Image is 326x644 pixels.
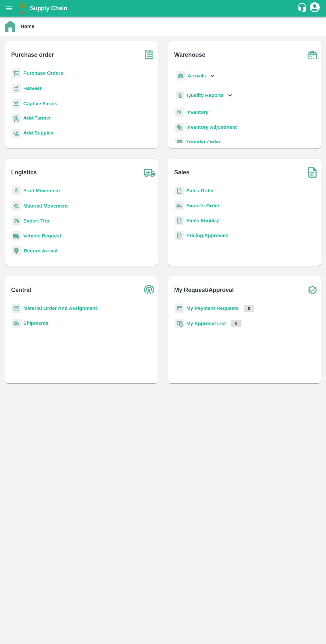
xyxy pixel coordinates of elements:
a: Exports Order [186,203,220,208]
div: account of current user [309,1,321,15]
b: My Request/Approval [174,285,234,295]
img: material [12,201,21,211]
a: Inventory [186,110,209,115]
b: Warehouse [174,50,206,59]
a: Export Trip [23,218,49,224]
a: Record Arrival [24,248,58,253]
a: Pricing Approvals [186,233,228,238]
a: Supply Chain [30,4,297,13]
a: Inventory Adjustment [186,125,237,130]
img: home [5,21,15,32]
img: centralMaterial [12,304,21,313]
b: Add Supplier [23,130,54,136]
img: purchase [141,46,158,63]
b: Central [11,285,31,295]
img: sales [175,186,184,196]
img: harvest [12,83,21,93]
b: Add Farmer [23,115,51,121]
img: approval [175,319,184,328]
img: inventory [175,123,184,132]
a: My Payment Requests [186,306,239,311]
a: Shipments [23,321,49,326]
img: sales [175,216,184,226]
img: soSales [304,164,321,181]
b: Sales [174,168,190,177]
img: central [141,282,158,298]
img: shipments [12,319,21,328]
a: Vehicle Request [23,233,61,238]
div: Quality Reports [175,89,234,102]
img: truck [141,164,158,181]
img: qualityReport [176,91,184,100]
a: Harvest [23,86,41,91]
a: Sales Enquiry [186,218,219,223]
a: Material Movement [23,203,68,209]
img: sales [175,231,184,240]
img: fruit [12,186,21,196]
img: supplier [12,129,21,138]
p: 0 [231,320,242,327]
img: check [304,282,321,298]
div: Arrivals [175,68,216,83]
img: whArrival [176,71,185,81]
img: farmer [12,114,21,124]
img: shipments [175,201,184,211]
img: reciept [12,68,21,78]
img: payment [175,304,184,313]
img: harvest [12,99,21,109]
button: open drawer [1,1,17,16]
b: Arrivals [188,73,206,78]
a: My Approval List [186,321,226,326]
img: recordArrival [12,246,21,255]
a: Transfer Order [186,139,221,145]
a: Material Order And Assignment [23,306,97,311]
img: delivery [12,216,21,226]
img: whTransfer [175,138,184,147]
a: Captive Farms [23,101,57,106]
b: Quality Reports [187,93,224,98]
img: whInventory [175,108,184,117]
b: Home [21,24,34,29]
img: warehouse [304,46,321,63]
a: Purchase Orders [23,70,63,76]
a: Add Farmer [23,114,51,123]
p: 0 [244,305,254,312]
b: Logistics [11,168,37,177]
div: customer-support [297,2,309,14]
a: Add Supplier [23,129,54,138]
b: Supply Chain [30,5,67,12]
b: Purchase order [11,50,54,59]
img: vehicle [12,231,21,241]
a: Fruit Movement [23,188,60,193]
a: Sales Order [186,188,214,193]
img: logo [17,2,30,15]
